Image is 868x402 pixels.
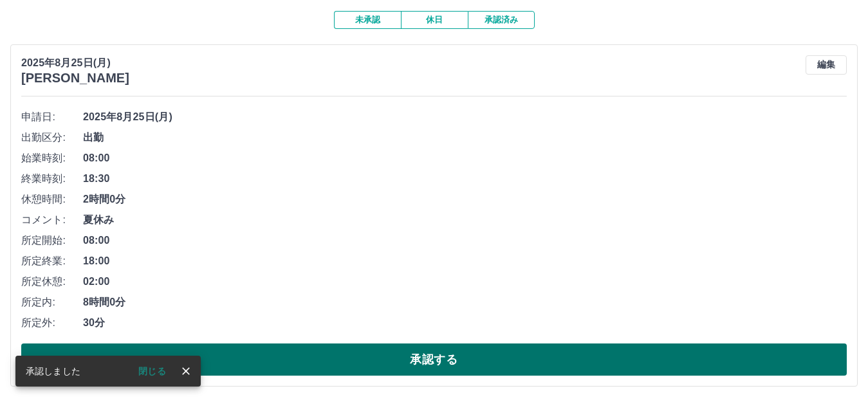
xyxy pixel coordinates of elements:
[21,274,83,289] span: 所定休憩:
[21,315,83,331] span: 所定外:
[806,55,847,75] button: 編集
[21,253,83,269] span: 所定終業:
[83,315,847,331] span: 30分
[176,361,196,381] button: close
[21,233,83,248] span: 所定開始:
[83,295,847,310] span: 8時間0分
[83,212,847,228] span: 夏休み
[21,151,83,166] span: 始業時刻:
[128,361,176,381] button: 閉じる
[26,360,80,383] div: 承認しました
[21,192,83,207] span: 休憩時間:
[83,171,847,187] span: 18:30
[83,151,847,166] span: 08:00
[401,11,468,29] button: 休日
[83,130,847,145] span: 出勤
[468,11,535,29] button: 承認済み
[21,343,847,376] button: 承認する
[83,109,847,125] span: 2025年8月25日(月)
[83,274,847,289] span: 02:00
[21,212,83,228] span: コメント:
[21,171,83,187] span: 終業時刻:
[83,192,847,207] span: 2時間0分
[21,55,129,71] p: 2025年8月25日(月)
[21,295,83,310] span: 所定内:
[83,253,847,269] span: 18:00
[21,130,83,145] span: 出勤区分:
[334,11,401,29] button: 未承認
[83,233,847,248] span: 08:00
[21,109,83,125] span: 申請日:
[21,71,129,86] h3: [PERSON_NAME]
